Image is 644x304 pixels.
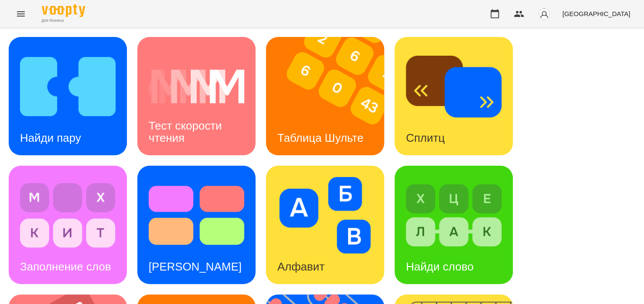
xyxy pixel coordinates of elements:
[395,37,513,155] a: СплитцСплитц
[20,177,116,254] img: Заполнение слов
[149,48,244,125] img: Тест скорости чтения
[149,119,225,144] h3: Тест скорости чтения
[277,177,373,254] img: Алфавит
[149,177,244,254] img: Тест Струпа
[395,166,513,284] a: Найди словоНайди слово
[277,131,363,144] h3: Таблица Шульте
[406,48,501,125] img: Сплитц
[149,260,242,273] h3: [PERSON_NAME]
[20,260,111,273] h3: Заполнение слов
[406,260,474,273] h3: Найди слово
[559,6,634,22] button: [GEOGRAPHIC_DATA]
[277,260,325,273] h3: Алфавит
[266,37,395,155] img: Таблица Шульте
[20,131,81,144] h3: Найди пару
[42,4,85,17] img: Логотип Voopty
[137,37,256,155] a: Тест скорости чтенияТест скорости чтения
[406,177,501,254] img: Найди слово
[20,48,116,125] img: Найди пару
[137,166,256,284] a: Тест Струпа[PERSON_NAME]
[406,131,445,144] h3: Сплитц
[9,37,127,155] a: Найди паруНайди пару
[562,9,630,18] span: [GEOGRAPHIC_DATA]
[10,3,31,24] button: Меню
[538,8,550,20] img: avatar_s.png
[266,166,384,284] a: АлфавитАлфавит
[9,166,127,284] a: Заполнение словЗаполнение слов
[266,37,384,155] a: Таблица ШультеТаблица Шульте
[42,18,85,23] span: Для бизнеса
